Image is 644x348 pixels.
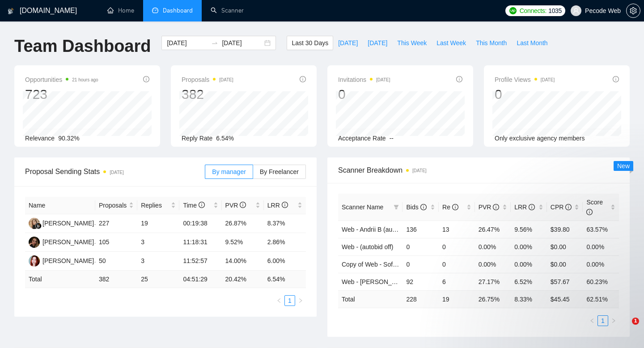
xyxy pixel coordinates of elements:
[42,237,94,247] div: [PERSON_NAME]
[338,86,390,103] div: 0
[141,200,169,210] span: Replies
[548,6,562,16] span: 1035
[276,298,282,303] span: left
[436,38,466,48] span: Last Week
[35,223,42,229] img: gigradar-bm.png
[617,162,630,170] span: New
[587,315,597,326] button: left
[167,38,208,48] input: Start date
[143,76,149,82] span: info-circle
[267,202,288,209] span: LRR
[137,197,179,214] th: Replies
[163,7,193,14] span: Dashboard
[95,271,137,288] td: 382
[211,39,218,47] span: swap-right
[495,74,555,85] span: Profile Views
[475,238,511,255] td: 0.00%
[342,278,447,285] a: Web - [PERSON_NAME] (autobid on)
[58,135,79,142] span: 90.32%
[179,214,221,233] td: 00:19:38
[222,214,264,233] td: 26.87%
[342,204,383,211] span: Scanner Name
[264,252,306,271] td: 6.00%
[583,255,619,273] td: 0.00%
[137,214,179,233] td: 19
[614,318,635,339] iframe: Intercom live chat
[573,8,579,14] span: user
[626,7,640,14] a: setting
[338,135,386,142] span: Acceptance Rate
[284,295,295,306] li: 1
[274,295,284,306] li: Previous Page
[260,168,299,175] span: By Freelancer
[25,74,98,85] span: Opportunities
[456,76,462,82] span: info-circle
[632,318,639,325] span: 1
[541,77,555,82] time: [DATE]
[402,221,439,238] td: 136
[222,271,264,288] td: 20.42 %
[376,77,390,82] time: [DATE]
[402,255,439,273] td: 0
[338,38,358,48] span: [DATE]
[342,226,417,233] a: Web - Andrii B (autobid off)
[471,36,512,50] button: This Month
[222,252,264,271] td: 14.00%
[29,238,94,245] a: KP[PERSON_NAME]
[183,202,204,209] span: Time
[511,238,547,255] td: 0.00%
[211,39,218,47] span: to
[25,166,205,177] span: Proposal Sending Stats
[397,38,427,48] span: This Week
[29,219,94,226] a: KY[PERSON_NAME]
[439,221,475,238] td: 13
[42,218,94,228] div: [PERSON_NAME]
[475,255,511,273] td: 0.00%
[222,38,263,48] input: End date
[182,135,212,142] span: Reply Rate
[565,204,572,210] span: info-circle
[300,76,306,82] span: info-circle
[212,168,246,175] span: By manager
[338,290,402,308] td: Total
[29,218,40,229] img: KY
[222,233,264,252] td: 9.52%
[475,221,511,238] td: 26.47%
[363,36,392,50] button: [DATE]
[240,202,246,208] span: info-circle
[583,238,619,255] td: 0.00%
[25,135,55,142] span: Relevance
[342,243,393,250] a: Web - (autobid off)
[547,238,583,255] td: $0.00
[282,202,288,208] span: info-circle
[182,86,233,103] div: 382
[551,204,572,211] span: CPR
[520,6,547,16] span: Connects:
[442,204,458,211] span: Re
[25,86,98,103] div: 723
[25,271,95,288] td: Total
[179,252,221,271] td: 11:52:57
[29,237,40,248] img: KP
[476,38,507,48] span: This Month
[211,7,244,14] a: searchScanner
[225,202,246,209] span: PVR
[586,199,603,216] span: Score
[368,38,387,48] span: [DATE]
[216,135,234,142] span: 6.54%
[514,204,535,211] span: LRR
[406,204,426,211] span: Bids
[264,233,306,252] td: 2.86%
[402,290,439,308] td: 228
[274,295,284,306] button: left
[14,36,151,57] h1: Team Dashboard
[420,204,427,210] span: info-circle
[439,290,475,308] td: 19
[509,7,517,14] img: upwork-logo.png
[394,204,399,210] span: filter
[219,77,233,82] time: [DATE]
[95,197,137,214] th: Proposals
[402,238,439,255] td: 0
[182,74,233,85] span: Proposals
[287,36,333,50] button: Last 30 Days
